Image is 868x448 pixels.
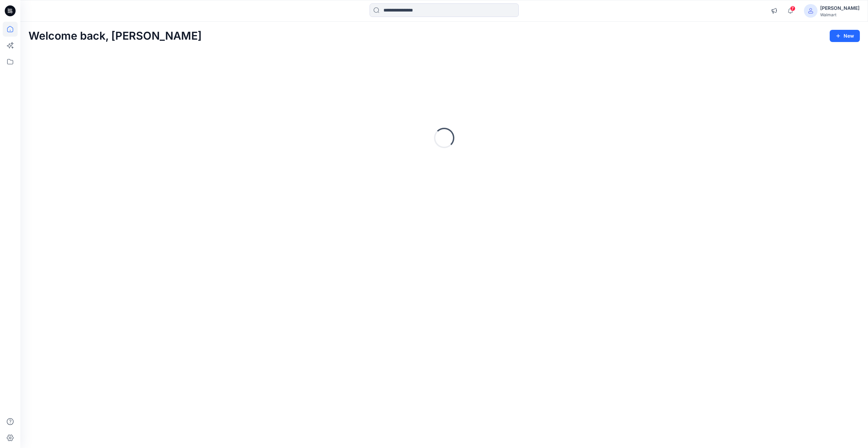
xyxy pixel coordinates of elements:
[830,30,860,42] button: New
[820,12,860,17] div: Walmart
[790,6,795,11] span: 7
[28,30,202,42] h2: Welcome back, [PERSON_NAME]
[808,8,813,14] svg: avatar
[820,4,860,12] div: [PERSON_NAME]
